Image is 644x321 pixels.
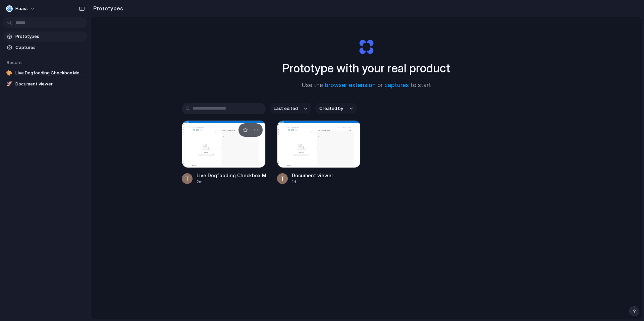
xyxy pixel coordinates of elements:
[3,3,39,14] button: Haast
[3,31,87,42] a: Prototypes
[277,120,361,185] a: Document viewerDocument viewer1d
[15,70,85,76] span: Live Dogfooding Checkbox Modal
[91,4,123,12] h2: Prototypes
[197,179,266,185] div: 2m
[182,120,266,185] a: Live Dogfooding Checkbox ModalLive Dogfooding Checkbox Modal2m
[6,70,13,76] div: 🎨
[15,81,85,87] span: Document viewer
[15,5,28,12] span: Haast
[197,172,266,179] div: Live Dogfooding Checkbox Modal
[274,105,298,112] span: Last edited
[15,33,85,40] span: Prototypes
[292,172,333,179] div: Document viewer
[3,43,87,53] a: Captures
[302,81,431,90] span: Use the or to start
[7,60,22,65] span: Recent
[325,82,376,88] a: browser extension
[6,81,13,87] div: 🚀
[3,68,87,78] a: 🎨Live Dogfooding Checkbox Modal
[319,105,343,112] span: Created by
[3,79,87,89] a: 🚀Document viewer
[292,179,333,185] div: 1d
[282,59,450,77] h1: Prototype with your real product
[270,103,311,114] button: Last edited
[15,44,85,51] span: Captures
[315,103,357,114] button: Created by
[384,82,409,88] a: captures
